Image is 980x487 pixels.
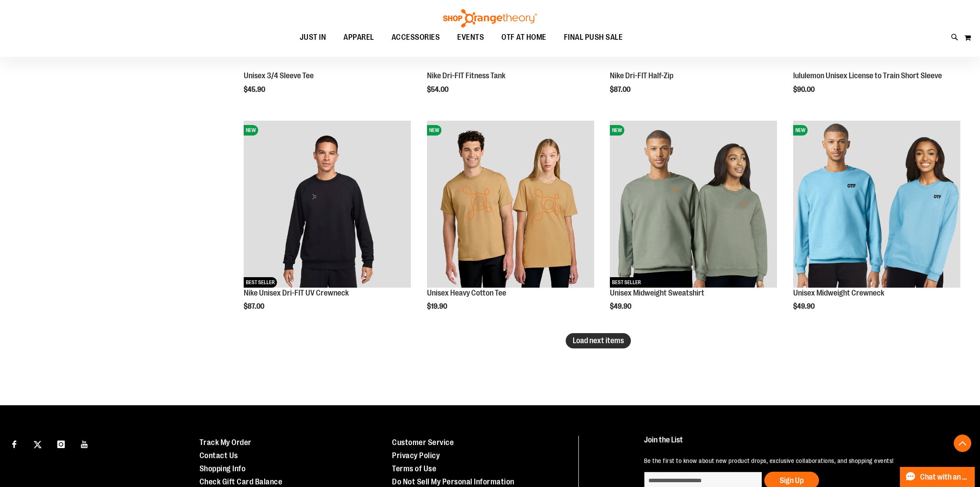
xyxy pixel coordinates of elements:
[610,289,704,297] a: Unisex Midweight Sweatshirt
[244,86,266,94] span: $45.90
[427,71,505,80] a: Nike Dri-FIT Fitness Tank
[392,28,440,47] span: ACCESSORIES
[199,464,246,473] a: Shopping Info
[427,125,441,136] span: NEW
[427,121,594,289] a: Unisex Heavy Cotton TeeNEW
[77,436,92,451] a: Visit our Youtube page
[427,289,506,297] a: Unisex Heavy Cotton Tee
[199,451,238,460] a: Contact Us
[199,438,252,447] a: Track My Order
[793,303,816,310] span: $49.90
[244,125,258,136] span: NEW
[442,9,538,28] img: Shop Orangetheory
[605,116,781,333] div: product
[457,28,484,47] span: EVENTS
[610,86,632,94] span: $87.00
[564,28,623,47] span: FINAL PUSH SALE
[610,303,633,310] span: $49.90
[793,125,808,136] span: NEW
[793,86,816,94] span: $90.00
[427,121,594,288] img: Unisex Heavy Cotton Tee
[53,436,69,451] a: Visit our Instagram page
[793,289,884,297] a: Unisex Midweight Crewneck
[392,438,454,447] a: Customer Service
[244,303,266,310] span: $87.00
[244,121,411,289] a: Nike Unisex Dri-FIT UV CrewneckNEWBEST SELLER
[566,333,631,348] button: Load next items
[244,71,314,80] a: Unisex 3/4 Sleeve Tee
[610,277,643,288] span: BEST SELLER
[244,277,277,288] span: BEST SELLER
[920,473,969,481] span: Chat with an Expert
[343,28,374,47] span: APPAREL
[493,28,555,48] a: OTF AT HOME
[954,435,971,452] button: Back To Top
[610,121,777,289] a: Unisex Midweight SweatshirtNEWBEST SELLER
[780,476,804,485] span: Sign Up
[34,441,42,449] img: Twitter
[7,436,22,451] a: Visit our Facebook page
[244,289,349,297] a: Nike Unisex Dri-FIT UV Crewneck
[610,121,777,288] img: Unisex Midweight Sweatshirt
[244,121,411,288] img: Nike Unisex Dri-FIT UV Crewneck
[573,336,624,345] span: Load next items
[392,451,440,460] a: Privacy Policy
[789,116,965,333] div: product
[793,121,960,289] a: Unisex Midweight CrewneckNEW
[423,116,598,333] div: product
[300,28,326,47] span: JUST IN
[501,28,546,47] span: OTF AT HOME
[239,116,415,333] div: product
[383,28,449,48] a: ACCESSORIES
[448,28,493,48] a: EVENTS
[793,71,942,80] a: lululemon Unisex License to Train Short Sleeve
[199,477,283,486] a: Check Gift Card Balance
[427,303,448,310] span: $19.90
[427,86,450,94] span: $54.00
[392,464,436,473] a: Terms of Use
[392,477,514,486] a: Do Not Sell My Personal Information
[610,71,673,80] a: Nike Dri-FIT Half-Zip
[30,436,45,451] a: Visit our X page
[644,456,958,465] p: Be the first to know about new product drops, exclusive collaborations, and shopping events!
[610,125,624,136] span: NEW
[335,28,383,47] a: APPAREL
[793,121,960,288] img: Unisex Midweight Crewneck
[555,28,632,48] a: FINAL PUSH SALE
[644,436,958,452] h4: Join the List
[900,467,975,487] button: Chat with an Expert
[291,28,335,48] a: JUST IN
